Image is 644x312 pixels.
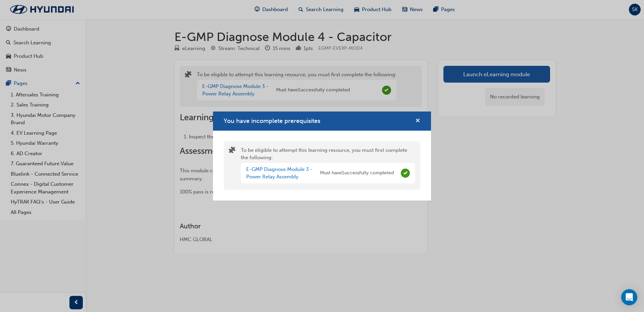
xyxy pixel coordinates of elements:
div: Open Intercom Messenger [621,289,637,305]
span: puzzle-icon [229,147,235,155]
a: E-GMP Diagnose Module 3 - Power Relay Assembly [246,166,313,180]
span: cross-icon [415,118,420,124]
div: You have incomplete prerequisites [213,112,431,200]
span: Must have Successfully completed [320,169,394,177]
span: Complete [401,169,410,178]
div: To be eligible to attempt this learning resource, you must first complete the following: [241,146,415,185]
span: You have incomplete prerequisites [224,117,320,125]
button: cross-icon [415,117,420,125]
